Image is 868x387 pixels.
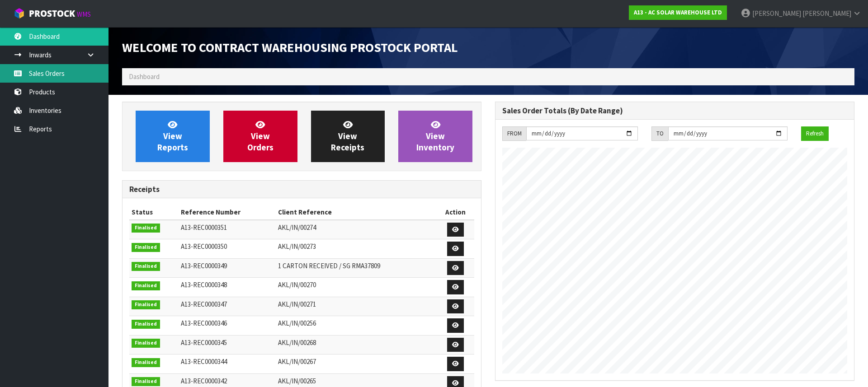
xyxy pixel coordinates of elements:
span: View Inventory [416,119,454,153]
th: Action [437,205,474,219]
th: Client Reference [276,205,437,219]
span: A13-REC0000348 [181,280,227,289]
span: A13-REC0000349 [181,261,227,270]
span: Finalised [132,224,160,233]
span: Welcome to Contract Warehousing ProStock Portal [122,39,458,56]
span: AKL/IN/00256 [278,319,316,327]
span: AKL/IN/00274 [278,223,316,232]
span: Finalised [132,243,160,252]
span: A13-REC0000344 [181,357,227,366]
th: Reference Number [179,205,275,219]
span: Dashboard [129,72,160,81]
h3: Sales Order Totals (By Date Range) [502,107,847,115]
span: Finalised [132,358,160,367]
span: Finalised [132,377,160,386]
a: ViewOrders [223,111,297,162]
span: A13-REC0000342 [181,377,227,385]
span: A13-REC0000347 [181,300,227,308]
span: 1 CARTON RECEIVED / SG RMA37809 [278,261,380,270]
span: AKL/IN/00271 [278,300,316,308]
span: A13-REC0000345 [181,338,227,347]
span: AKL/IN/00270 [278,280,316,289]
span: A13-REC0000350 [181,242,227,251]
span: A13-REC0000346 [181,319,227,327]
span: AKL/IN/00267 [278,357,316,366]
strong: A13 - AC SOLAR WAREHOUSE LTD [634,9,722,16]
span: View Receipts [331,119,364,153]
a: ViewInventory [398,111,472,162]
th: Status [129,205,179,219]
span: AKL/IN/00265 [278,377,316,385]
span: Finalised [132,262,160,271]
span: Finalised [132,281,160,290]
span: View Reports [157,119,188,153]
span: Finalised [132,300,160,309]
span: AKL/IN/00268 [278,338,316,347]
span: AKL/IN/00273 [278,242,316,251]
span: [PERSON_NAME] [752,9,801,18]
span: [PERSON_NAME] [802,9,851,18]
span: View Orders [247,119,274,153]
a: ViewReports [136,111,210,162]
img: cube-alt.png [14,8,25,19]
span: ProStock [29,8,75,19]
a: ViewReceipts [311,111,385,162]
div: FROM [502,126,526,141]
button: Refresh [801,126,829,141]
small: WMS [77,10,91,19]
div: TO [651,126,668,141]
h3: Receipts [129,185,474,194]
span: A13-REC0000351 [181,223,227,232]
span: Finalised [132,320,160,329]
span: Finalised [132,339,160,348]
